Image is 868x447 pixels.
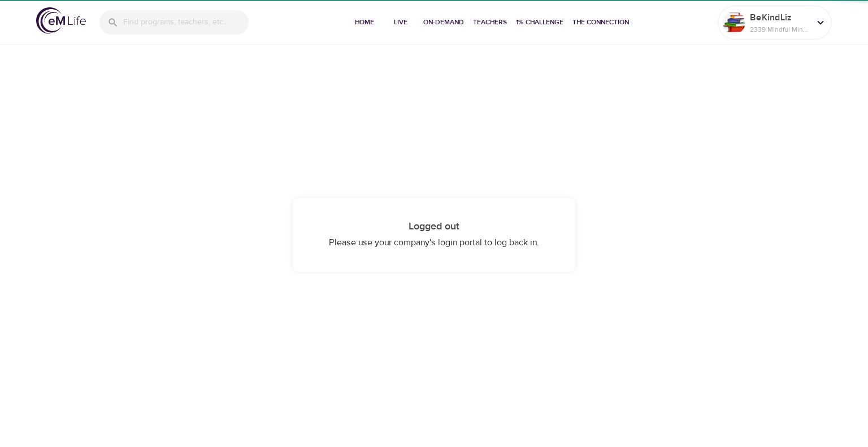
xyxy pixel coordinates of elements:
[387,16,414,28] span: Live
[315,220,553,233] h4: Logged out
[516,16,563,28] span: 1% Challenge
[36,7,86,34] img: logo
[572,16,629,28] span: The Connection
[473,16,507,28] span: Teachers
[723,11,745,34] img: Remy Sharp
[351,16,378,28] span: Home
[329,237,539,248] span: Please use your company's login portal to log back in.
[750,11,810,24] p: BeKindLiz
[123,10,249,34] input: Find programs, teachers, etc...
[750,24,810,34] p: 2339 Mindful Minutes
[423,16,464,28] span: On-Demand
